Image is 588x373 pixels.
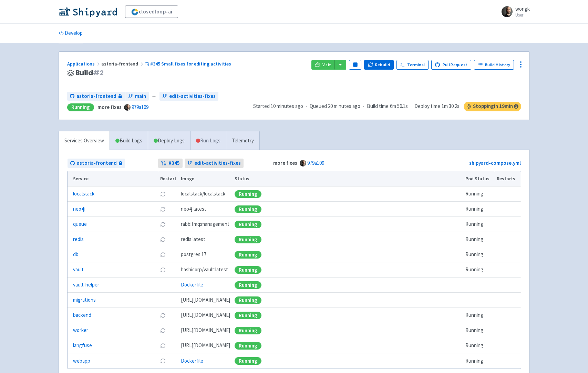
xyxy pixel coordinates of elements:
div: Running [235,190,261,198]
span: redis:latest [181,235,205,243]
div: · · · [253,102,521,111]
td: Running [463,186,494,202]
th: Status [232,171,463,186]
th: Image [178,171,232,186]
td: Running [463,338,494,353]
span: 1m 30.2s [442,102,460,110]
div: Running [235,281,261,289]
a: Deploy Logs [148,131,190,150]
td: Running [463,232,494,247]
span: Deploy time [414,102,440,110]
span: astoria-frontend [76,92,116,100]
strong: more fixes [273,160,297,166]
div: Running [235,266,261,274]
span: # 2 [93,68,104,78]
a: Telemetry [226,131,259,150]
button: Restart pod [160,358,166,364]
a: Dockerfile [181,281,203,288]
div: Running [235,312,261,319]
a: astoria-frontend [67,92,125,101]
a: vault [73,266,84,274]
span: postgres:17 [181,251,206,259]
a: Terminal [396,60,429,70]
th: Pod Status [463,171,494,186]
span: Stopping in 19 min [464,102,521,111]
small: User [515,13,530,17]
th: Restart [158,171,179,186]
a: Develop [59,24,83,43]
button: Restart pod [160,191,166,197]
a: Build Logs [110,131,148,150]
div: Running [235,251,261,259]
a: closedloop-ai [125,6,178,18]
td: Running [463,323,494,338]
div: Running [235,221,261,228]
button: Restart pod [160,237,166,242]
button: Pause [349,60,361,70]
span: edit-activities-fixes [194,159,241,167]
div: Running [235,296,261,304]
a: webapp [73,357,90,365]
span: wongk [515,6,530,12]
button: Restart pod [160,267,166,273]
td: Running [463,202,494,217]
button: Restart pod [160,206,166,212]
a: Applications [67,61,101,67]
a: vault-helper [73,281,99,289]
td: Running [463,308,494,323]
span: [DOMAIN_NAME][URL] [181,311,230,319]
span: Build [75,69,104,77]
a: #345 Small fixes for editing activities [145,61,233,67]
span: astoria-frontend [77,159,117,167]
span: [DOMAIN_NAME][URL] [181,296,230,304]
th: Restarts [494,171,520,186]
th: Service [68,171,158,186]
img: Shipyard logo [59,6,117,17]
span: Visit [322,62,331,68]
a: shipyard-compose.yml [469,160,521,166]
time: 20 minutes ago [328,103,360,109]
span: Started [253,103,303,109]
span: 6m 56.1s [390,102,408,110]
div: Running [235,327,261,334]
span: [DOMAIN_NAME][URL] [181,342,230,350]
a: worker [73,326,88,334]
button: Rebuild [364,60,394,70]
strong: more fixes [97,104,122,110]
div: Running [67,103,94,111]
td: Running [463,247,494,262]
a: localstack [73,190,94,198]
a: edit-activities-fixes [185,159,244,168]
time: 10 minutes ago [271,103,303,109]
span: neo4j:latest [181,205,206,213]
td: Running [463,353,494,369]
span: hashicorp/vault:latest [181,266,228,274]
span: Build time [367,102,389,110]
a: main [125,92,149,101]
a: astoria-frontend [68,159,125,168]
a: Visit [311,60,335,70]
span: astoria-frontend [101,61,145,67]
a: queue [73,220,87,228]
a: migrations [73,296,96,304]
a: db [73,251,79,259]
a: #345 [158,159,183,168]
span: Queued [310,103,360,109]
span: [DOMAIN_NAME][URL] [181,326,230,334]
button: Restart pod [160,328,166,333]
td: Running [463,262,494,278]
a: Pull Request [431,60,472,70]
a: 979a109 [132,104,148,110]
a: redis [73,235,84,243]
td: Running [463,217,494,232]
button: Restart pod [160,343,166,349]
a: Dockerfile [181,357,203,364]
span: edit-activities-fixes [169,92,216,100]
a: edit-activities-fixes [159,92,218,101]
span: main [135,92,146,100]
a: Run Logs [190,131,226,150]
div: Running [235,357,261,365]
a: wongk User [497,6,530,17]
a: Build History [474,60,514,70]
span: rabbitmq:management [181,220,229,228]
